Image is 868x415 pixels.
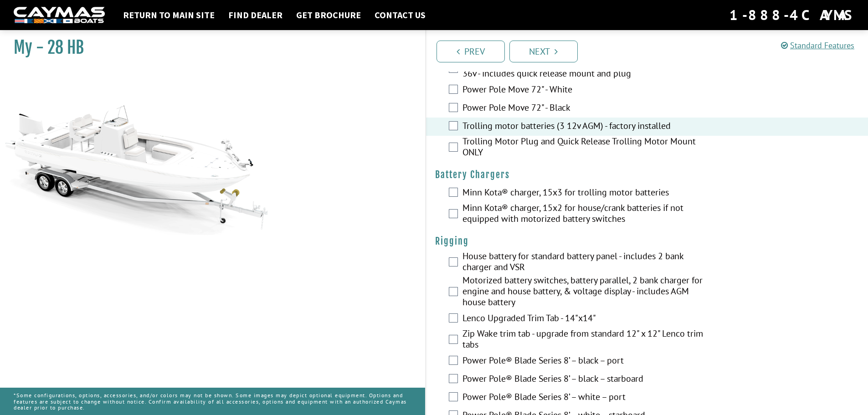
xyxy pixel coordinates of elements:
label: Zip Wake trim tab - upgrade from standard 12" x 12" Lenco trim tabs [462,328,706,352]
a: Standard Features [781,40,854,51]
img: white-logo-c9c8dbefe5ff5ceceb0f0178aa75bf4bb51f6bca0971e226c86eb53dfe498488.png [14,7,105,24]
a: Next [509,41,578,62]
label: Trolling motor batteries (3 12v AGM) - factory installed [462,120,706,133]
label: Trolling Motor Plug and Quick Release Trolling Motor Mount ONLY [462,136,706,160]
a: Get Brochure [292,9,365,21]
label: Lenco Upgraded Trim Tab - 14"x14" [462,313,706,326]
h1: My - 28 HB [14,37,402,58]
a: Return to main site [118,9,219,21]
label: Power Pole Move 72" - Black [462,102,706,115]
h4: Rigging [435,236,859,247]
div: 1-888-4CAYMAS [729,5,854,25]
a: Prev [437,41,505,62]
label: Motorized battery switches, battery parallel, 2 bank charger for engine and house battery, & volt... [462,275,706,310]
label: Power Pole Move 72" - White [462,84,706,97]
label: Power Pole® Blade Series 8’ – black – port [462,355,706,368]
label: Minn Kota® charger, 15x2 for house/crank batteries if not equipped with motorized battery switches [462,202,706,226]
label: House battery for standard battery panel - includes 2 bank charger and VSR [462,251,706,275]
label: Minn Kota® charger, 15x3 for trolling motor batteries [462,187,706,200]
label: Power Pole® Blade Series 8’ – white – port [462,391,706,405]
a: Find Dealer [224,9,287,21]
p: *Some configurations, options, accessories, and/or colors may not be shown. Some images may depic... [14,388,411,415]
a: Contact Us [370,9,430,21]
label: Power Pole® Blade Series 8’ – black – starboard [462,373,706,386]
h4: Battery Chargers [435,169,859,180]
